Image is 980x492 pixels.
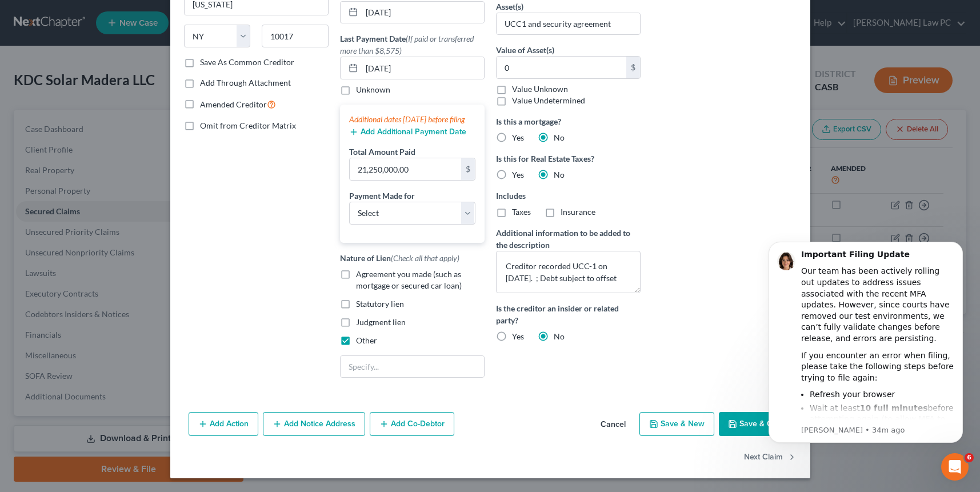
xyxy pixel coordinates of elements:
label: Save As Common Creditor [200,57,294,68]
button: Add Co-Debtor [370,412,454,436]
button: Save & New [639,412,714,436]
span: Statutory lien [356,299,404,309]
label: Is this for Real Estate Taxes? [496,153,641,165]
iframe: Intercom live chat [941,453,969,481]
span: Agreement you made (such as mortgage or secured car loan) [356,269,462,290]
label: Value Undetermined [512,95,585,106]
input: Specify... [497,13,640,35]
span: Other [356,335,377,345]
button: Save & Close [719,412,797,436]
label: Asset(s) [496,1,523,13]
span: Amended Creditor [200,99,267,109]
label: Is this a mortgage? [496,115,641,127]
span: No [554,133,565,142]
span: Yes [512,133,524,142]
label: Value of Asset(s) [496,44,554,56]
span: Yes [512,331,524,341]
div: $ [461,158,475,180]
button: Next Claim [744,445,797,469]
label: Last Payment Date [340,33,485,57]
span: Yes [512,170,524,179]
span: No [554,331,565,341]
span: No [554,170,565,179]
button: Cancel [591,413,635,436]
input: MM/DD/YYYY [362,57,484,79]
label: Unknown [356,84,390,95]
input: Enter zip... [262,25,329,47]
label: Additional information to be added to the description [496,227,641,251]
span: Insurance [561,207,595,217]
label: Payment Made for [349,190,415,202]
label: Total Amount Paid [349,146,415,158]
button: Add Additional Payment Date [349,127,466,137]
label: Nature of Lien [340,252,459,264]
label: Add Through Attachment [200,77,291,89]
label: Is the creditor an insider or related party? [496,302,641,326]
div: $ [626,57,640,78]
input: Specify... [341,356,484,378]
label: Value Unknown [512,83,568,95]
span: Taxes [512,207,531,217]
button: Add Notice Address [263,412,365,436]
span: Judgment lien [356,317,406,327]
span: 6 [965,453,974,462]
div: Additional dates [DATE] before filing [349,114,475,125]
span: Omit from Creditor Matrix [200,121,296,130]
iframe: Intercom notifications message [751,227,980,486]
span: (Check all that apply) [391,253,459,263]
input: 0.00 [497,57,626,78]
span: (If paid or transferred more than $8,575) [340,34,474,55]
button: Add Action [189,412,258,436]
label: Includes [496,190,641,202]
input: 0.00 [350,158,461,180]
input: MM/DD/YYYY [362,2,484,23]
